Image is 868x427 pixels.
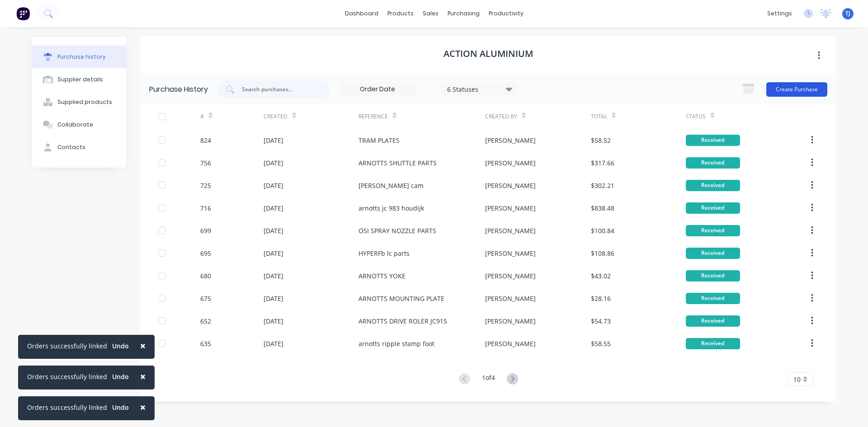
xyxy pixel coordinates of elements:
div: [PERSON_NAME] [485,316,536,326]
div: [PERSON_NAME] [485,181,536,190]
div: Orders successfully linked [27,341,107,351]
button: Close [131,366,155,387]
div: Contacts [57,143,85,151]
div: [PERSON_NAME] [485,136,536,145]
div: [PERSON_NAME] [485,271,536,281]
div: arnotts jc 983 houdijk [359,203,424,213]
div: Received [686,270,740,282]
div: ARNOTTS YOKE [359,271,406,281]
div: [DATE] [264,271,283,281]
div: $28.16 [591,294,611,303]
div: ARNOTTS SHUTTLE PARTS [359,158,437,168]
div: $100.84 [591,226,614,235]
div: 6 Statuses [447,84,512,94]
div: $838.48 [591,203,614,213]
div: 635 [200,339,211,348]
div: 824 [200,136,211,145]
span: × [140,370,146,383]
div: Received [686,315,740,327]
div: 675 [200,294,211,303]
div: settings [763,7,797,20]
div: [DATE] [264,339,283,348]
div: Received [686,202,740,214]
button: Close [131,335,155,357]
div: [DATE] [264,249,283,258]
div: Received [686,225,740,236]
div: [PERSON_NAME] cam [359,181,424,190]
div: 652 [200,316,211,326]
input: Search purchases... [241,85,316,94]
div: productivity [484,7,528,20]
button: Supplied products [32,91,126,113]
div: 756 [200,158,211,168]
div: 725 [200,181,211,190]
div: Created [264,113,288,121]
div: [PERSON_NAME] [485,339,536,348]
div: Received [686,338,740,349]
h1: ACTION ALUMINIUM [443,48,533,59]
div: [DATE] [264,203,283,213]
div: [DATE] [264,136,283,145]
div: [PERSON_NAME] [485,294,536,303]
input: Order Date [340,83,415,96]
div: $58.52 [591,136,611,145]
div: [PERSON_NAME] [485,158,536,168]
div: Received [686,248,740,259]
button: Close [131,396,155,418]
div: $108.86 [591,249,614,258]
div: [DATE] [264,316,283,326]
div: HYPERFb lc parts [359,249,410,258]
button: Collaborate [32,113,126,136]
div: Received [686,293,740,304]
div: Supplied products [57,98,112,106]
div: [PERSON_NAME] [485,226,536,235]
div: Orders successfully linked [27,372,107,381]
div: Received [686,157,740,169]
button: Undo [107,370,134,384]
div: 680 [200,271,211,281]
div: $302.21 [591,181,614,190]
div: [PERSON_NAME] [485,203,536,213]
div: Received [686,135,740,146]
div: 1 of 4 [482,373,495,386]
button: Undo [107,339,134,353]
div: Total [591,113,607,121]
div: Collaborate [57,121,93,129]
div: Created By [485,113,517,121]
div: ARNOTTS DRIVE ROLER JC915 [359,316,447,326]
div: purchasing [443,7,484,20]
div: $54.73 [591,316,611,326]
div: Reference [359,113,388,121]
div: $43.02 [591,271,611,281]
div: arnotts ripple stamp foot [359,339,434,348]
div: Received [686,180,740,191]
div: ARNOTTS MOUNTING PLATE [359,294,444,303]
div: Orders successfully linked [27,403,107,412]
div: 716 [200,203,211,213]
div: OSI SPRAY NOZZLE PARTS [359,226,436,235]
span: TJ [845,9,850,18]
div: [DATE] [264,158,283,168]
div: $58.55 [591,339,611,348]
button: Undo [107,401,134,414]
div: 695 [200,249,211,258]
div: [PERSON_NAME] [485,249,536,258]
a: dashboard [340,7,383,20]
button: Supplier details [32,68,126,91]
span: 10 [793,375,801,384]
div: Status [686,113,706,121]
button: Create Purchase [766,82,827,97]
div: Purchase History [149,84,208,95]
div: [DATE] [264,226,283,235]
div: Purchase history [57,53,106,61]
div: # [200,113,204,121]
div: TRAM PLATES [359,136,400,145]
img: Factory [16,7,30,20]
span: × [140,339,146,352]
div: $317.66 [591,158,614,168]
div: [DATE] [264,181,283,190]
div: products [383,7,418,20]
div: 699 [200,226,211,235]
span: × [140,401,146,413]
div: sales [418,7,443,20]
